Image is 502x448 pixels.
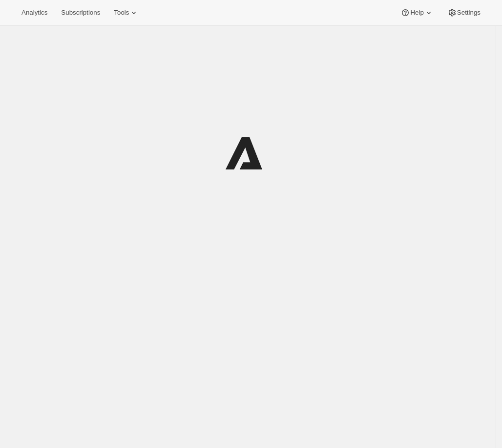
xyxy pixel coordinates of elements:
[108,6,145,20] button: Tools
[61,9,100,17] span: Subscriptions
[410,9,423,17] span: Help
[395,6,439,20] button: Help
[21,9,47,17] span: Analytics
[441,6,486,20] button: Settings
[457,9,481,17] span: Settings
[114,9,129,17] span: Tools
[16,6,53,20] button: Analytics
[55,6,106,20] button: Subscriptions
